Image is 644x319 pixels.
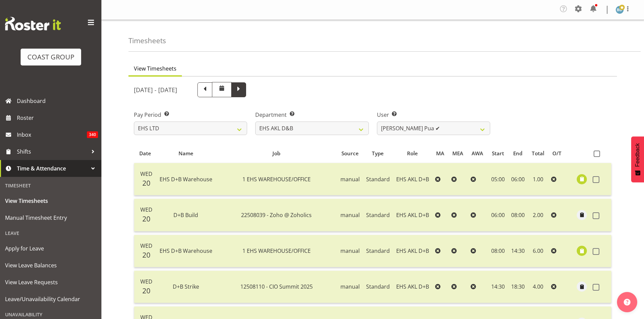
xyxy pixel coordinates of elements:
div: MEA [452,150,464,157]
span: manual [340,211,360,219]
span: Leave/Unavailability Calendar [5,294,96,304]
td: 6.00 [528,235,549,267]
td: Standard [363,199,393,231]
a: View Leave Requests [2,274,100,291]
td: 06:00 [487,199,508,231]
div: Name [160,150,212,157]
td: Standard [363,235,393,267]
td: 08:00 [508,199,528,231]
span: Time & Attendance [17,163,88,174]
div: Source [341,150,359,157]
td: 4.00 [528,271,549,303]
td: 05:00 [487,163,508,195]
div: Type [367,150,389,157]
a: Apply for Leave [2,240,100,257]
div: O/T [552,150,562,157]
button: Feedback - Show survey [631,136,644,182]
span: 20 [142,250,150,260]
span: Shifts [17,147,88,157]
img: ben-dewes888.jpg [616,6,624,14]
span: Apply for Leave [5,243,96,254]
span: Inbox [17,130,87,140]
span: 1 EHS WAREHOUSE/OFFICE [242,176,311,183]
a: View Timesheets [2,192,100,209]
div: Role [397,150,428,157]
span: Manual Timesheet Entry [5,213,96,223]
span: EHS AKL D+B [396,176,429,183]
span: EHS AKL D+B [396,247,429,255]
div: Date [138,150,152,157]
td: 18:30 [508,271,528,303]
div: End [512,150,524,157]
a: Leave/Unavailability Calendar [2,291,100,308]
span: Roster [17,113,98,123]
h4: Timesheets [128,37,166,45]
div: Timesheet [2,179,100,192]
td: 1.00 [528,163,549,195]
div: AWA [472,150,484,157]
span: EHS D+B Warehouse [160,176,212,183]
span: View Timesheets [134,64,176,73]
div: Job [220,150,333,157]
div: Start [492,150,504,157]
td: Standard [363,163,393,195]
td: 14:30 [508,235,528,267]
span: 20 [142,286,150,295]
a: View Leave Balances [2,257,100,274]
span: Wed [140,242,152,249]
span: 12508110 - CIO Summit 2025 [240,283,313,290]
td: 06:00 [508,163,528,195]
div: MA [436,150,445,157]
span: D+B Strike [173,283,199,290]
img: help-xxl-2.png [624,299,630,305]
div: Total [531,150,545,157]
a: Manual Timesheet Entry [2,209,100,226]
span: manual [340,283,360,290]
td: 2.00 [528,199,549,231]
span: D+B Build [173,211,198,219]
td: 08:00 [487,235,508,267]
span: Wed [140,278,152,285]
td: 14:30 [487,271,508,303]
label: User [377,111,490,119]
span: 20 [142,178,150,188]
span: 1 EHS WAREHOUSE/OFFICE [242,247,311,255]
span: 22508039 - Zoho @ Zoholics [241,211,312,219]
h5: [DATE] - [DATE] [134,86,177,94]
span: View Leave Requests [5,277,96,287]
span: Wed [140,170,152,178]
label: Pay Period [134,111,247,119]
span: EHS D+B Warehouse [160,247,212,255]
div: COAST GROUP [27,52,74,62]
label: Department [255,111,368,119]
div: Leave [2,226,100,240]
span: View Leave Balances [5,260,96,270]
span: EHS AKL D+B [396,283,429,290]
span: Dashboard [17,96,98,106]
span: Wed [140,206,152,213]
span: View Timesheets [5,196,96,206]
span: Feedback [635,143,641,167]
span: EHS AKL D+B [396,211,429,219]
img: Rosterit website logo [5,17,61,30]
span: 340 [87,131,98,138]
td: Standard [363,271,393,303]
span: manual [340,176,360,183]
span: manual [340,247,360,255]
span: 20 [142,214,150,223]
